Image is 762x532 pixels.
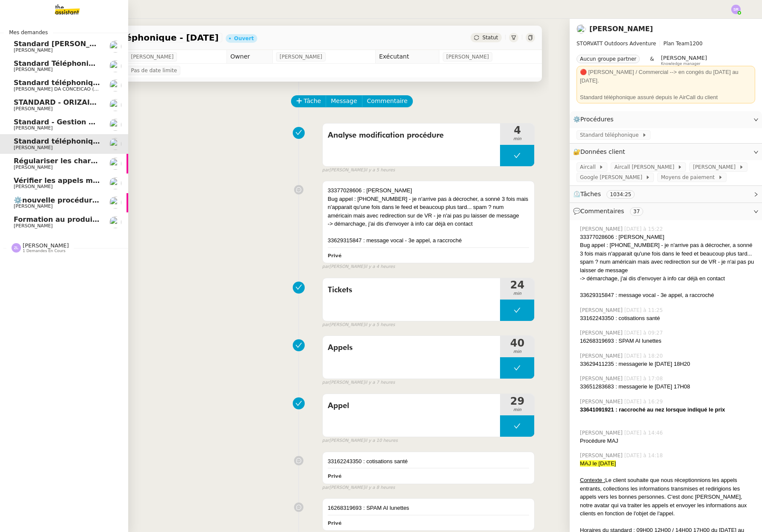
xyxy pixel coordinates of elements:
span: Appel [328,400,495,412]
span: Tâches [580,191,601,197]
span: Données client [580,148,625,155]
img: users%2FrssbVgR8pSYriYNmUDKzQX9syo02%2Favatar%2Fb215b948-7ecd-4adc-935c-e0e4aeaee93e [109,60,121,72]
div: 33377028606 : [PERSON_NAME] [328,186,530,195]
span: il y a 8 heures [365,484,395,491]
div: 33629411235 : messagerie le [DATE] 18H20 [580,360,755,368]
span: [DATE] à 18:20 [624,352,665,360]
img: users%2FhitvUqURzfdVsA8TDJwjiRfjLnH2%2Favatar%2Flogo-thermisure.png [109,79,121,91]
span: [PERSON_NAME] [14,106,53,112]
span: par [322,167,330,174]
span: Knowledge manager [661,62,700,66]
span: Statut [483,35,498,41]
span: [DATE] à 14:46 [624,429,665,437]
span: 29 [500,396,534,406]
div: Standard téléphonique assuré depuis le AirCall du client [580,93,752,102]
span: Tickets [328,284,495,297]
div: 33377028606 : [PERSON_NAME] [580,233,755,241]
img: users%2FW4OQjB9BRtYK2an7yusO0WsYLsD3%2Favatar%2F28027066-518b-424c-8476-65f2e549ac29 [109,177,121,189]
span: ⏲️ [573,191,642,197]
small: [PERSON_NAME] [322,437,398,444]
div: 16268319693 : SPAM AI lunettes [328,504,530,512]
span: Message [331,96,357,106]
span: 💬 [573,208,647,215]
span: [PERSON_NAME] [580,375,624,382]
span: 40 [500,338,534,348]
nz-tag: 1034:25 [606,190,635,199]
div: ⚙️Procédures [570,111,762,128]
span: [DATE] à 16:29 [624,398,665,406]
img: users%2FRcIDm4Xn1TPHYwgLThSv8RQYtaM2%2Favatar%2F95761f7a-40c3-4bb5-878d-fe785e6f95b2 [577,24,586,34]
span: Pas de date limite [131,66,177,75]
span: Standard téléphonique [14,79,103,87]
span: par [322,484,330,491]
div: ⏲️Tâches 1034:25 [570,186,762,203]
td: Exécutant [375,50,439,64]
span: par [322,321,330,329]
small: [PERSON_NAME] [322,321,395,329]
img: users%2FcRgg4TJXLQWrBH1iwK9wYfCha1e2%2Favatar%2Fc9d2fa25-7b78-4dd4-b0f3-ccfa08be62e5 [109,158,121,170]
span: [DATE] à 15:22 [624,225,665,233]
nz-tag: 37 [630,207,643,216]
span: il y a 10 heures [365,437,397,444]
span: il y a 7 heures [365,379,395,386]
span: 1 demandes en cours [23,249,65,253]
button: Commentaire [362,95,413,107]
span: [DATE] à 11:25 [624,306,665,314]
app-user-label: Knowledge manager [661,55,707,66]
span: Régulariser les charges locatives de [PERSON_NAME] [14,157,219,165]
b: Privé [328,520,341,526]
div: 🔐Données client [570,144,762,160]
span: [PERSON_NAME] [693,163,738,171]
span: [PERSON_NAME] [446,53,489,61]
span: Mes demandes [4,28,53,37]
u: Contexte : [580,477,605,483]
span: Formation au produit Storvatt [14,215,130,223]
div: 💬Commentaires 37 [570,203,762,220]
span: 1200 [689,41,703,47]
span: Standard téléphonique - [DATE] [14,137,136,145]
span: [PERSON_NAME] [580,225,624,233]
small: [PERSON_NAME] [322,484,395,491]
img: users%2FRcIDm4Xn1TPHYwgLThSv8RQYtaM2%2Favatar%2F95761f7a-40c3-4bb5-878d-fe785e6f95b2 [109,216,121,228]
span: [PERSON_NAME] [14,47,53,53]
img: svg [731,5,741,14]
span: [PERSON_NAME] [131,53,174,61]
span: il y a 4 heures [365,263,395,270]
span: [PERSON_NAME] [14,165,53,170]
span: Standard [PERSON_NAME] [14,40,115,48]
img: users%2FRcIDm4Xn1TPHYwgLThSv8RQYtaM2%2Favatar%2F95761f7a-40c3-4bb5-878d-fe785e6f95b2 [109,138,121,150]
span: [PERSON_NAME] [23,242,69,249]
span: Tâche [304,96,321,106]
span: [DATE] à 17:08 [624,375,665,382]
span: par [322,379,330,386]
img: svg [12,243,21,253]
span: [PERSON_NAME] [580,352,624,360]
span: STORVATT Outdoors Adventure [577,41,656,47]
span: Standard Téléphonique - [PERSON_NAME]/Addingwell [14,59,220,68]
div: 16268319693 : SPAM AI lunettes [580,337,755,345]
span: 4 [500,125,534,135]
span: [PERSON_NAME] [580,429,624,437]
span: Standard - Gestion des appels entrants - [DATE] [14,118,199,126]
a: [PERSON_NAME] [589,25,653,33]
span: STANDARD - ORIZAIR - août 2025 [14,98,141,106]
span: Appels [328,341,495,354]
span: [PERSON_NAME] [279,53,322,61]
div: 33629315847 : message vocal - 3e appel, a raccroché [328,236,530,245]
span: min [500,135,534,143]
span: [PERSON_NAME] [580,329,624,337]
span: par [322,437,330,444]
span: min [500,348,534,356]
span: MAJ le [DATE] [580,460,616,467]
span: [PERSON_NAME] [14,125,53,131]
span: Procédures [580,116,614,123]
b: Privé [328,473,341,479]
div: -> démarchage, j'ai dis d'envoyer à info car déjà en contact [580,274,755,283]
span: Google [PERSON_NAME] [580,173,645,182]
span: Aircall [580,163,599,171]
span: ⚙️nouvelle procédure d'onboarding [14,196,150,204]
span: il y a 5 heures [365,321,395,329]
span: [PERSON_NAME] [580,398,624,406]
div: Le client souhaite que nous réceptionnions les appels entrants, collections les informations tran... [580,476,755,518]
span: Moyens de paiement [661,173,718,182]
